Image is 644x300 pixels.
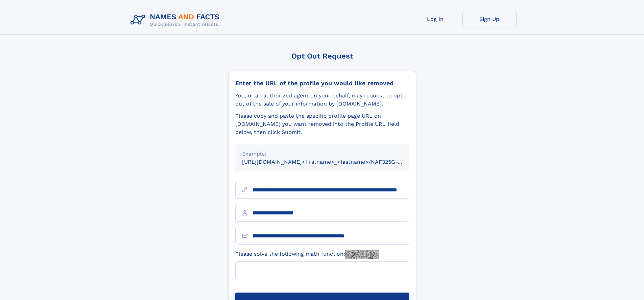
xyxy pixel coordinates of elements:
div: Example: [242,150,402,158]
div: Enter the URL of the profile you would like removed [235,79,409,87]
div: Opt Out Request [228,52,416,60]
a: Log In [408,11,462,27]
a: Sign Up [462,11,517,27]
img: Logo Names and Facts [128,11,225,29]
label: Please solve the following math function: [235,250,379,259]
small: [URL][DOMAIN_NAME]<firstname>_<lastname>/NAF325G-xxxxxxxx [242,159,422,165]
div: Please copy and paste the specific profile page URL on [DOMAIN_NAME] you want removed into the Pr... [235,112,409,136]
div: You, or an authorized agent on your behalf, may request to opt-out of the sale of your informatio... [235,92,409,108]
